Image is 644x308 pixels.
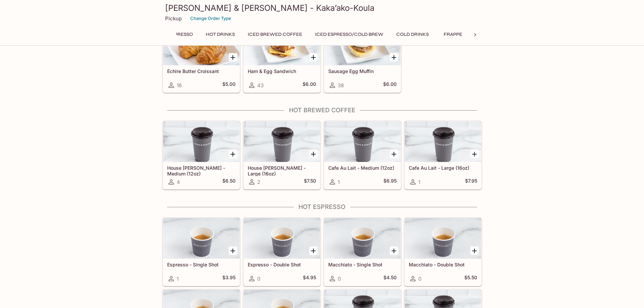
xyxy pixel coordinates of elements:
[165,3,479,13] h3: [PERSON_NAME] & [PERSON_NAME] - Kaka’ako-Koula
[303,275,316,283] h5: $4.95
[390,150,398,158] button: Add Cafe Au Lait - Medium (12oz)
[309,246,318,255] button: Add Espresso - Double Shot
[470,150,479,158] button: Add Cafe Au Lait - Large (16oz)
[405,218,481,259] div: Macchiato - Double Shot
[163,121,240,189] a: House [PERSON_NAME] - Medium (12oz)4$6.50
[243,24,320,93] a: Ham & Egg Sandwich43$6.00
[244,218,320,259] div: Espresso - Double Shot
[409,165,477,171] h5: Cafe Au Lait - Large (16oz)
[418,276,421,282] span: 0
[324,25,401,65] div: Sausage Egg Muffin
[324,121,401,162] div: Cafe Au Lait - Medium (12oz)
[243,121,320,189] a: House [PERSON_NAME] - Large (16oz)2$7.50
[187,13,234,24] button: Change Order Type
[177,276,179,282] span: 1
[244,121,320,162] div: House Blend Kaka’ako - Large (16oz)
[257,179,260,185] span: 2
[163,218,240,286] a: Espresso - Single Shot1$3.95
[324,218,401,286] a: Macchiato - Single Shot0$4.50
[309,53,318,62] button: Add Ham & Egg Sandwich
[404,121,482,189] a: Cafe Au Lait - Large (16oz)1$7.95
[165,15,182,22] p: Pickup
[311,30,387,39] button: Iced Espresso/Cold Brew
[167,262,236,267] h5: Espresso - Single Shot
[390,246,398,255] button: Add Macchiato - Single Shot
[257,82,264,89] span: 43
[222,275,236,283] h5: $3.95
[177,179,180,185] span: 4
[465,178,477,186] h5: $7.95
[163,25,240,65] div: Echire Butter Croissant
[229,150,237,158] button: Add House Blend Kaka’ako - Medium (12oz)
[163,121,240,162] div: House Blend Kaka’ako - Medium (12oz)
[383,178,397,186] h5: $6.95
[244,30,306,39] button: Iced Brewed Coffee
[338,179,340,185] span: 1
[328,262,397,267] h5: Macchiato - Single Shot
[177,82,182,89] span: 16
[324,24,401,93] a: Sausage Egg Muffin38$6.00
[390,53,398,62] button: Add Sausage Egg Muffin
[303,81,316,89] h5: $6.00
[222,178,236,186] h5: $6.50
[383,81,397,89] h5: $6.00
[222,81,236,89] h5: $5.00
[257,276,260,282] span: 0
[244,25,320,65] div: Ham & Egg Sandwich
[163,218,240,259] div: Espresso - Single Shot
[383,275,397,283] h5: $4.50
[405,121,481,162] div: Cafe Au Lait - Large (16oz)
[163,24,240,93] a: Echire Butter Croissant16$5.00
[167,68,236,74] h5: Echire Butter Croissant
[243,218,320,286] a: Espresso - Double Shot0$4.95
[324,218,401,259] div: Macchiato - Single Shot
[229,246,237,255] button: Add Espresso - Single Shot
[338,82,344,89] span: 38
[167,165,236,176] h5: House [PERSON_NAME] - Medium (12oz)
[304,178,316,186] h5: $7.50
[162,106,482,114] h4: Hot Brewed Coffee
[338,276,341,282] span: 0
[248,262,316,267] h5: Espresso - Double Shot
[324,121,401,189] a: Cafe Au Lait - Medium (12oz)1$6.95
[438,30,468,39] button: Frappe
[328,68,397,74] h5: Sausage Egg Muffin
[248,165,316,176] h5: House [PERSON_NAME] - Large (16oz)
[328,165,397,171] h5: Cafe Au Lait - Medium (12oz)
[309,150,318,158] button: Add House Blend Kaka’ako - Large (16oz)
[418,179,420,185] span: 1
[409,262,477,267] h5: Macchiato - Double Shot
[162,203,482,211] h4: Hot Espresso
[470,246,479,255] button: Add Macchiato - Double Shot
[404,218,482,286] a: Macchiato - Double Shot0$5.50
[229,53,237,62] button: Add Echire Butter Croissant
[248,68,316,74] h5: Ham & Egg Sandwich
[202,30,239,39] button: Hot Drinks
[464,275,477,283] h5: $5.50
[393,30,432,39] button: Cold Drinks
